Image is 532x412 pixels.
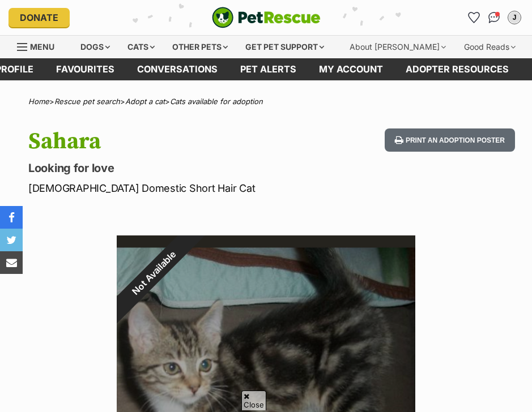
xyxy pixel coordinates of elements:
div: Cats [120,36,163,58]
div: Other pets [164,36,236,58]
a: Rescue pet search [54,97,120,106]
p: [DEMOGRAPHIC_DATA] Domestic Short Hair Cat [28,181,327,196]
a: Menu [17,36,62,56]
div: Not Available [94,213,214,332]
ul: Account quick links [465,8,524,27]
a: Favourites [45,58,126,80]
span: Close [241,390,266,410]
a: My account [308,58,394,80]
a: Cats available for adoption [170,97,263,106]
img: chat-41dd97257d64d25036548639549fe6c8038ab92f7586957e7f3b1b290dea8141.svg [488,12,500,23]
a: Home [28,97,49,106]
a: conversations [126,58,229,80]
a: Adopter resources [394,58,520,80]
img: logo-cat-932fe2b9b8326f06289b0f2fb663e598f794de774fb13d1741a6617ecf9a85b4.svg [212,7,321,28]
a: Favourites [465,8,483,27]
div: J [509,12,520,23]
p: Looking for love [28,160,327,176]
div: Good Reads [456,36,524,58]
button: My account [505,8,524,27]
a: PetRescue [212,7,321,28]
div: Get pet support [237,36,332,58]
div: Dogs [73,36,118,58]
h1: Sahara [28,128,327,154]
a: Adopt a cat [125,97,165,106]
a: Pet alerts [229,58,308,80]
a: Conversations [485,8,503,27]
button: Print an adoption poster [385,128,515,152]
div: About [PERSON_NAME] [342,36,454,58]
span: Menu [30,42,54,51]
a: Donate [8,8,70,27]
